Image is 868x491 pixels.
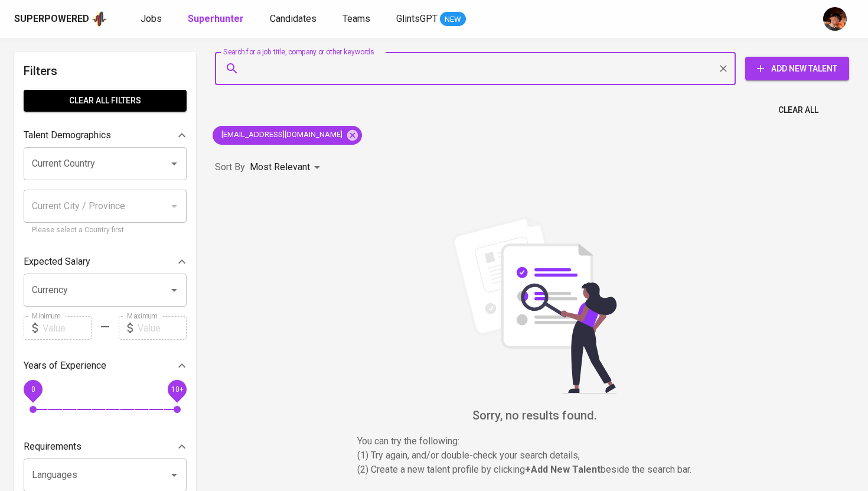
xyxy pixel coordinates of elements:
[171,385,183,394] span: 10+
[14,12,89,26] div: Superpowered
[823,7,847,31] img: diemas@glints.com
[24,359,106,373] p: Years of Experience
[745,57,849,80] button: Add New Talent
[213,129,350,141] span: [EMAIL_ADDRESS][DOMAIN_NAME]
[24,123,187,147] div: Talent Demographics
[342,12,373,27] a: Teams
[24,255,90,269] p: Expected Salary
[141,13,162,24] span: Jobs
[24,128,111,142] p: Talent Demographics
[525,464,601,475] b: + Add New Talent
[188,13,244,24] b: Superhunter
[31,385,35,394] span: 0
[250,157,324,178] div: Most Relevant
[357,463,712,477] p: (2) Create a new talent profile by clicking beside the search bar.
[774,99,823,121] button: Clear All
[24,250,187,274] div: Expected Salary
[32,225,178,236] p: Please select a Country first
[33,93,177,108] span: Clear All filters
[755,61,840,76] span: Add New Talent
[188,12,246,27] a: Superhunter
[92,10,107,28] img: app logo
[396,12,466,27] a: GlintsGPT NEW
[357,434,712,448] p: You can try the following :
[24,90,187,112] button: Clear All filters
[24,354,187,378] div: Years of Experience
[250,160,310,174] p: Most Relevant
[213,126,362,145] div: [EMAIL_ADDRESS][DOMAIN_NAME]
[43,316,92,340] input: Value
[24,61,187,80] h6: Filters
[215,160,245,174] p: Sort By
[396,13,438,24] span: GlintsGPT
[446,216,623,394] img: file_searching.svg
[270,12,319,27] a: Candidates
[270,13,316,24] span: Candidates
[166,467,182,483] button: Open
[715,60,732,77] button: Clear
[357,448,712,463] p: (1) Try again, and/or double-check your search details,
[24,440,81,454] p: Requirements
[166,155,182,172] button: Open
[138,316,187,340] input: Value
[166,282,182,298] button: Open
[440,14,466,25] span: NEW
[14,10,107,28] a: Superpoweredapp logo
[342,13,370,24] span: Teams
[215,406,854,425] h6: Sorry, no results found.
[141,12,164,27] a: Jobs
[778,103,818,118] span: Clear All
[24,435,187,459] div: Requirements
